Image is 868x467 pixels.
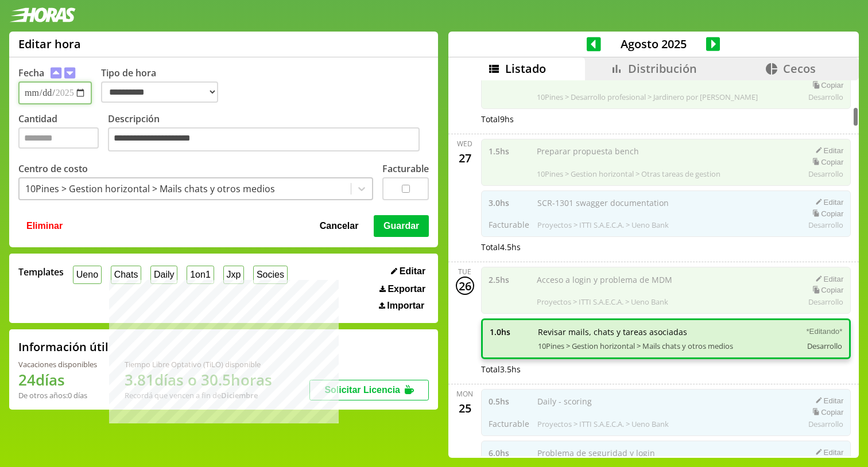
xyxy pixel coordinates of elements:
textarea: Descripción [108,127,420,151]
button: Daily [150,266,177,283]
h1: 3.81 días o 30.5 horas [125,369,272,390]
span: Editar [400,266,425,277]
div: Recordá que vencen a fin de [125,390,272,400]
div: Wed [457,139,472,149]
b: Diciembre [221,390,258,400]
label: Descripción [108,112,429,154]
span: Agosto 2025 [601,36,706,52]
button: Exportar [376,283,429,295]
select: Tipo de hora [101,81,218,103]
input: Cantidad [18,127,99,149]
h1: Editar hora [18,36,81,52]
h2: Información útil [18,339,108,355]
div: 26 [456,277,474,295]
div: Total 3.5 hs [481,364,851,375]
div: Vacaciones disponibles [18,359,97,369]
div: Total 4.5 hs [481,242,851,252]
div: De otros años: 0 días [18,390,97,400]
span: Importar [387,301,424,311]
div: scrollable content [448,80,859,457]
div: Mon [456,389,473,399]
span: Listado [505,61,546,76]
button: 1on1 [187,266,214,283]
label: Tipo de hora [101,67,227,104]
span: Distribución [628,61,697,76]
div: Total 9 hs [481,114,851,124]
h1: 24 días [18,369,97,390]
button: Cancelar [316,215,362,237]
span: Exportar [387,284,425,294]
button: Jxp [223,266,245,283]
div: 10Pines > Gestion horizontal > Mails chats y otros medios [25,182,275,195]
span: Solicitar Licencia [324,385,400,395]
span: Templates [18,266,64,278]
div: 27 [456,149,474,167]
label: Fecha [18,67,44,79]
button: Chats [111,266,141,283]
label: Cantidad [18,112,108,154]
img: logotipo [9,7,76,22]
button: Editar [387,266,429,277]
button: Ueno [73,266,102,283]
button: Guardar [374,215,429,237]
label: Centro de costo [18,162,88,175]
div: Tue [458,267,471,277]
button: Socies [253,266,288,283]
div: 25 [456,399,474,417]
button: Eliminar [23,215,66,237]
div: Tiempo Libre Optativo (TiLO) disponible [125,359,272,369]
button: Solicitar Licencia [309,380,429,400]
label: Facturable [382,162,429,175]
span: Cecos [783,61,816,76]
